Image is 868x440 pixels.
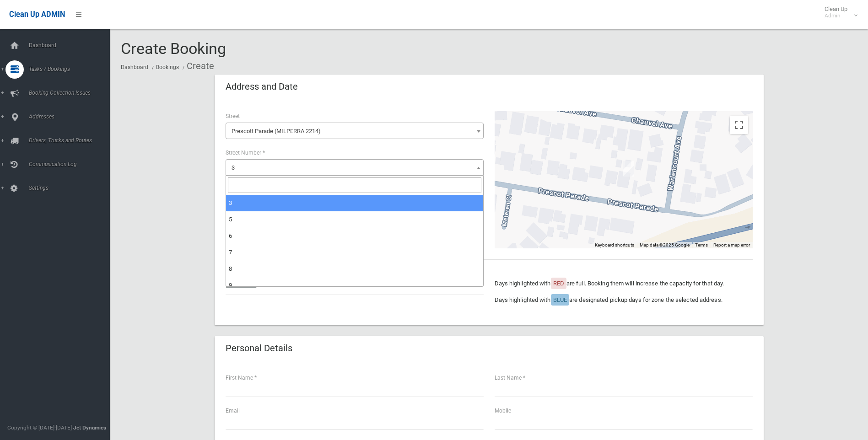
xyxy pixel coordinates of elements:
header: Address and Date [215,78,309,96]
span: 3 [226,159,484,176]
span: 9 [229,282,232,289]
p: Days highlighted with are designated pickup days for zone the selected address. [495,295,753,306]
span: Map data ©2025 Google [640,242,690,247]
small: Admin [825,12,847,19]
img: Google [497,236,527,248]
a: Report a map error [713,242,750,247]
span: Settings [26,185,117,191]
span: 3 [228,161,481,174]
span: 5 [229,216,232,223]
a: Bookings [156,64,179,70]
span: RED [553,280,564,287]
span: Prescott Parade (MILPERRA 2214) [226,123,484,139]
span: 7 [229,249,232,256]
span: Tasks / Bookings [26,66,117,72]
header: Personal Details [215,339,303,357]
strong: Jet Dynamics [73,424,106,431]
span: 3 [232,164,235,171]
span: Communication Log [26,161,117,167]
span: 6 [229,232,232,239]
span: Clean Up [820,5,857,19]
span: Addresses [26,113,117,120]
span: 8 [229,265,232,272]
button: Toggle fullscreen view [730,116,748,134]
span: Clean Up ADMIN [9,10,65,19]
span: Drivers, Trucks and Routes [26,137,117,144]
span: Booking Collection Issues [26,90,117,96]
a: Dashboard [121,64,148,70]
p: Days highlighted with are full. Booking them will increase the capacity for that day. [495,278,753,289]
div: 3 Prescott Parade, MILPERRA NSW 2214 [623,161,634,177]
span: Copyright © [DATE]-[DATE] [7,424,72,431]
span: Dashboard [26,42,117,48]
a: Terms (opens in new tab) [695,242,708,247]
span: 3 [229,199,232,206]
button: Keyboard shortcuts [595,242,634,248]
span: BLUE [553,296,567,303]
a: Open this area in Google Maps (opens a new window) [497,236,527,248]
span: Create Booking [121,39,226,58]
li: Create [180,58,214,75]
span: Prescott Parade (MILPERRA 2214) [228,125,481,138]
